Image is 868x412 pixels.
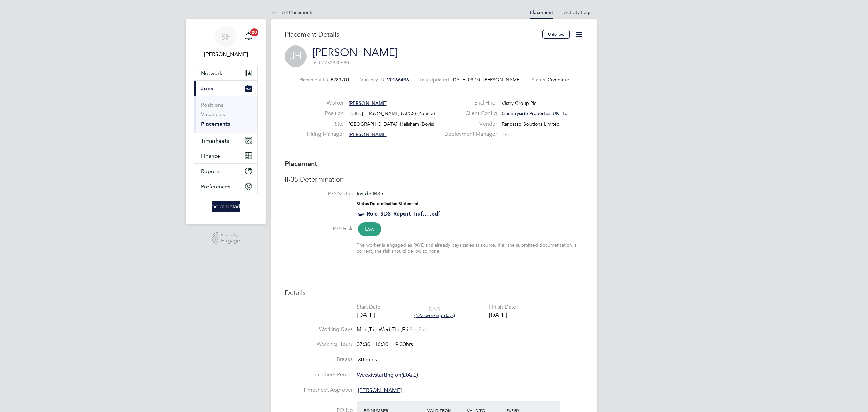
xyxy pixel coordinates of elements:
[349,121,434,127] span: [GEOGRAPHIC_DATA], Hailsham (Bovis)
[452,77,483,83] span: [DATE] 09:10 -
[502,100,536,106] span: Vistry Group Plc
[307,120,344,128] label: Site
[194,96,257,133] div: Jobs
[358,356,377,363] span: 30 mins
[212,232,240,245] a: Powered byEngage
[285,326,353,333] label: Working Days
[502,121,560,127] span: Randstad Solutions Limited
[358,387,402,394] span: [PERSON_NAME]
[212,201,240,212] img: randstad-logo-retina.png
[285,387,353,394] label: Timesheet Approver
[440,99,497,107] label: End Hirer
[410,326,418,333] span: Sat,
[357,372,418,378] span: starting on
[357,190,383,197] span: Inside IR35
[349,100,388,106] span: [PERSON_NAME]
[357,311,380,319] div: [DATE]
[285,190,353,198] label: IR35 Status
[392,326,402,333] span: Thu,
[299,77,328,83] label: Placement ID
[285,175,583,184] h3: IR35 Determination
[194,81,257,96] button: Jobs
[194,164,257,179] button: Reports
[312,46,398,59] a: [PERSON_NAME]
[483,77,521,83] span: [PERSON_NAME]
[420,77,449,83] label: Last Updated
[194,133,257,148] button: Timesheets
[440,131,497,138] label: Deployment Manager
[331,77,350,83] span: P283701
[186,19,266,224] nav: Main navigation
[367,210,440,217] a: Role_SDS_Report_Traf... .pdf
[194,148,257,163] button: Finance
[401,372,418,378] em: [DATE]
[285,45,307,67] span: JH
[201,137,229,144] span: Timesheets
[418,326,428,333] span: Sun
[250,28,258,36] span: 20
[411,306,458,318] div: DAYS
[564,9,591,15] a: Activity Logs
[307,110,344,117] label: Position
[201,85,213,92] span: Jobs
[360,77,384,83] label: Vacancy ID
[440,110,497,117] label: Client Config
[285,30,537,39] h3: Placement Details
[307,131,344,138] label: Hiring Manager
[307,99,344,107] label: Worker
[357,201,419,206] strong: Status Determination Statement
[532,77,545,83] label: Status
[271,9,313,15] a: All Placements
[530,10,553,15] a: Placement
[221,32,231,41] span: SF
[312,60,349,66] span: m: 07752320630
[369,326,379,333] span: Tue,
[194,65,257,80] button: Network
[194,179,257,194] button: Preferences
[489,304,516,311] div: Finish Date
[201,120,230,127] a: Placements
[349,131,388,137] span: [PERSON_NAME]
[285,160,317,168] b: Placement
[201,111,225,117] a: Vacancies
[194,201,258,212] a: Go to home page
[285,356,353,363] label: Breaks
[402,326,410,333] span: Fri,
[201,153,220,159] span: Finance
[201,168,221,174] span: Reports
[201,101,223,108] a: Positions
[414,312,455,318] span: (123 working days)
[502,110,568,116] span: Countryside Properties UK Ltd
[502,131,509,137] span: n/a
[285,288,583,297] h3: Details
[358,222,381,236] span: Low
[548,77,569,83] span: Complete
[201,183,230,190] span: Preferences
[285,371,353,378] label: Timesheet Period
[357,341,413,348] div: 07:30 - 16:30
[440,120,497,128] label: Vendor
[379,326,392,333] span: Wed,
[357,242,583,254] div: The worker is engaged as PAYE and already pays taxes at source. If all the submitted documentatio...
[242,26,255,48] a: 20
[194,50,258,58] span: Sheree Flatman
[357,372,375,378] em: Weekly
[357,326,369,333] span: Mon,
[285,341,353,348] label: Working Hours
[489,311,516,319] div: [DATE]
[349,110,435,116] span: Traffic [PERSON_NAME] (CPCS) (Zone 3)
[392,341,413,348] span: 9.00hrs
[542,30,570,39] button: Unfollow
[221,238,240,244] span: Engage
[285,225,353,232] label: IR35 Risk
[357,304,380,311] div: Start Date
[221,232,240,238] span: Powered by
[387,77,409,83] span: V0166496
[201,70,222,76] span: Network
[194,26,258,58] a: SF[PERSON_NAME]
